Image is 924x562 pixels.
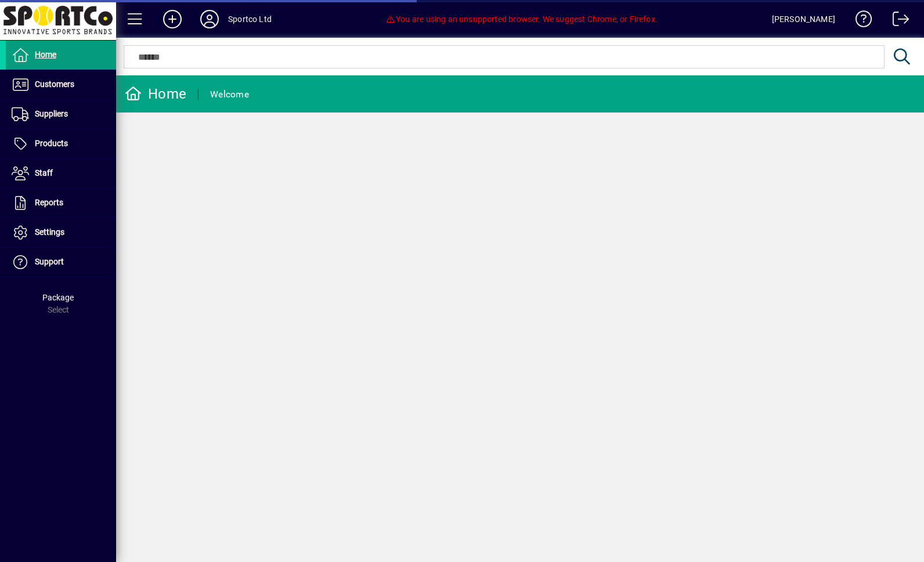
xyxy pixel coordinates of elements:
[210,85,249,104] div: Welcome
[6,218,116,247] a: Settings
[35,79,74,89] span: Customers
[6,100,116,129] a: Suppliers
[35,139,68,148] span: Products
[35,198,63,207] span: Reports
[35,227,64,237] span: Settings
[35,50,56,59] span: Home
[125,85,186,103] div: Home
[884,2,909,40] a: Logout
[35,109,68,118] span: Suppliers
[6,129,116,158] a: Products
[386,14,658,24] span: You are using an unsupported browser. We suggest Chrome, or Firefox.
[228,10,272,28] div: Sportco Ltd
[6,159,116,188] a: Staff
[35,168,53,177] span: Staff
[42,293,74,302] span: Package
[847,2,872,40] a: Knowledge Base
[191,9,228,30] button: Profile
[772,10,835,28] div: [PERSON_NAME]
[6,248,116,277] a: Support
[154,9,191,30] button: Add
[35,257,64,266] span: Support
[6,188,116,217] a: Reports
[6,70,116,99] a: Customers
